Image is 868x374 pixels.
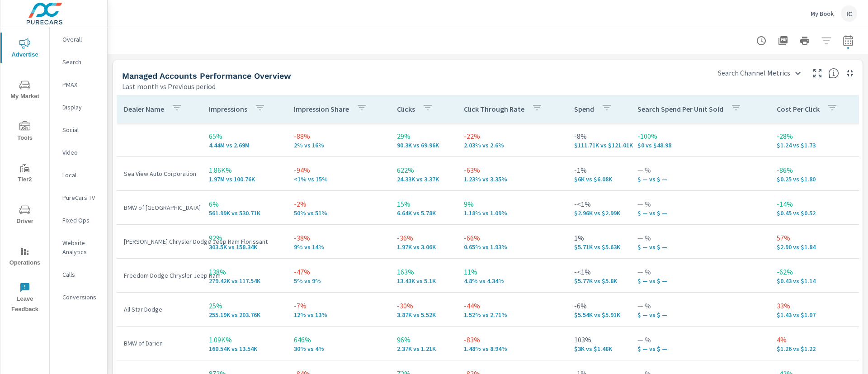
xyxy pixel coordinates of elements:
[637,277,762,284] p: $ — vs $ —
[397,142,449,149] p: 90,303 vs 69,957
[777,311,858,318] p: $1.43 vs $1.07
[397,300,449,311] p: -30%
[712,65,807,81] div: Search Channel Metrics
[574,311,623,318] p: $5,537 vs $5,914
[294,277,382,284] p: 5% vs 9%
[777,142,858,149] p: $1.24 vs $1.73
[574,232,623,243] p: 1%
[209,232,279,243] p: 92%
[777,199,858,209] p: -14%
[397,175,449,183] p: 24,333 vs 3,371
[777,131,858,142] p: -28%
[774,32,792,50] button: "Export Report to PDF"
[124,237,194,246] p: [PERSON_NAME] Chrysler Dodge Jeep Ram Florissant
[294,199,382,209] p: -2%
[209,104,247,114] p: Impressions
[637,199,762,209] p: — %
[574,131,633,142] p: -8%
[62,216,100,225] p: Fixed Ops
[464,266,560,277] p: 11%
[62,125,100,134] p: Social
[209,165,279,175] p: 1.86K%
[124,271,194,280] p: Freedom Dodge Chrysler Jeep Ram
[3,38,47,60] span: Advertise
[62,103,100,112] p: Display
[209,345,279,352] p: 160,538 vs 13,541
[397,165,449,175] p: 622%
[828,68,839,79] span: Understand managed dealer accounts performance broken by various segments. Use the dropdown in th...
[50,268,107,281] div: Calls
[124,104,164,114] p: Dealer Name
[464,334,560,345] p: -83%
[50,146,107,159] div: Video
[777,334,858,345] p: 4%
[50,78,107,91] div: PMAX
[810,66,825,80] button: Make Fullscreen
[62,270,100,279] p: Calls
[637,243,762,251] p: $ — vs $ —
[294,142,382,149] p: 2% vs 16%
[209,300,279,311] p: 25%
[464,277,560,284] p: 4.8% vs 4.34%
[777,175,858,183] p: $0.25 vs $1.80
[839,32,857,50] button: Select Date Range
[294,209,382,217] p: 50% vs 51%
[574,199,623,209] p: -<1%
[209,199,279,209] p: 6%
[209,277,279,284] p: 279,424 vs 117,536
[637,266,762,277] p: — %
[777,209,858,217] p: $0.45 vs $0.52
[464,165,560,175] p: -63%
[209,175,279,183] p: 1,971,033 vs 100,756
[397,266,449,277] p: 163%
[574,277,623,284] p: $5,772 vs $5,798
[294,345,382,352] p: 30% vs 4%
[637,104,723,114] p: Search Spend Per Unit Sold
[574,175,623,183] p: $6,001 vs $6,082
[124,339,194,348] p: BMW of Darien
[574,345,623,352] p: $2,997 vs $1,477
[50,290,107,304] div: Conversions
[464,199,560,209] p: 9%
[397,311,449,318] p: 3,871 vs 5,516
[464,131,560,142] p: -22%
[777,266,858,277] p: -62%
[124,169,194,178] p: Sea View Auto Corporation
[294,311,382,318] p: 12% vs 13%
[294,243,382,251] p: 9% vs 14%
[464,104,524,114] p: Click Through Rate
[637,345,762,352] p: $ — vs $ —
[397,232,449,243] p: -36%
[294,232,382,243] p: -38%
[397,209,449,217] p: 6,642 vs 5,778
[50,33,107,46] div: Overall
[294,131,382,142] p: -88%
[811,9,834,18] p: My Book
[122,81,216,92] p: Last month vs Previous period
[574,142,633,149] p: $111,708 vs $121,010
[62,35,100,44] p: Overall
[464,232,560,243] p: -66%
[3,163,47,185] span: Tier2
[397,345,449,352] p: 2,371 vs 1,211
[3,121,47,143] span: Tools
[397,243,449,251] p: 1,970 vs 3,058
[464,311,560,318] p: 1.52% vs 2.71%
[464,243,560,251] p: 0.65% vs 1.93%
[574,104,594,114] p: Spend
[62,238,100,256] p: Website Analytics
[464,142,560,149] p: 2.03% vs 2.6%
[637,175,762,183] p: $ — vs $ —
[637,334,762,345] p: — %
[50,55,107,69] div: Search
[397,104,415,114] p: Clicks
[777,232,858,243] p: 57%
[50,168,107,182] div: Local
[637,131,762,142] p: -100%
[50,236,107,259] div: Website Analytics
[62,293,100,302] p: Conversions
[464,345,560,352] p: 1.48% vs 8.94%
[574,243,623,251] p: $5,708 vs $5,632
[124,203,194,212] p: BMW of [GEOGRAPHIC_DATA]
[637,209,762,217] p: $ — vs $ —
